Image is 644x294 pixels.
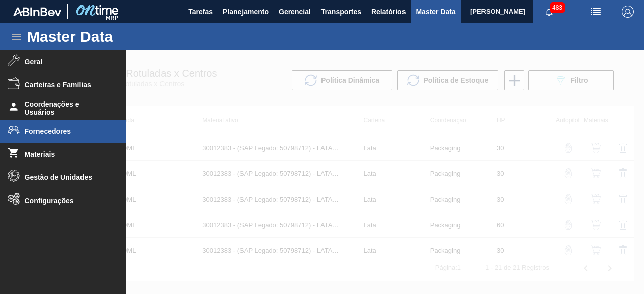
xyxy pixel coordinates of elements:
span: Gestão de Unidades [25,173,108,181]
span: Master Data [416,6,455,18]
span: Relatórios [371,6,406,18]
span: Coordenações e Usuários [25,100,108,116]
img: userActions [590,6,602,18]
span: Gerencial [279,6,311,18]
span: Planejamento [223,6,269,18]
span: Materiais [25,150,108,158]
span: Geral [25,58,108,66]
img: Logout [622,6,634,18]
img: TNhmsLtSVTkK8tSr43FrP2fwEKptu5GPRR3wAAAABJRU5ErkJggg== [13,7,61,16]
span: Transportes [321,6,361,18]
span: Configurações [25,197,108,205]
h1: Master Data [27,31,206,42]
span: Fornecedores [25,127,108,135]
span: Tarefas [188,6,213,18]
span: 483 [550,2,565,13]
span: Carteiras e Famílias [25,81,108,89]
button: Notificações [533,5,566,19]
